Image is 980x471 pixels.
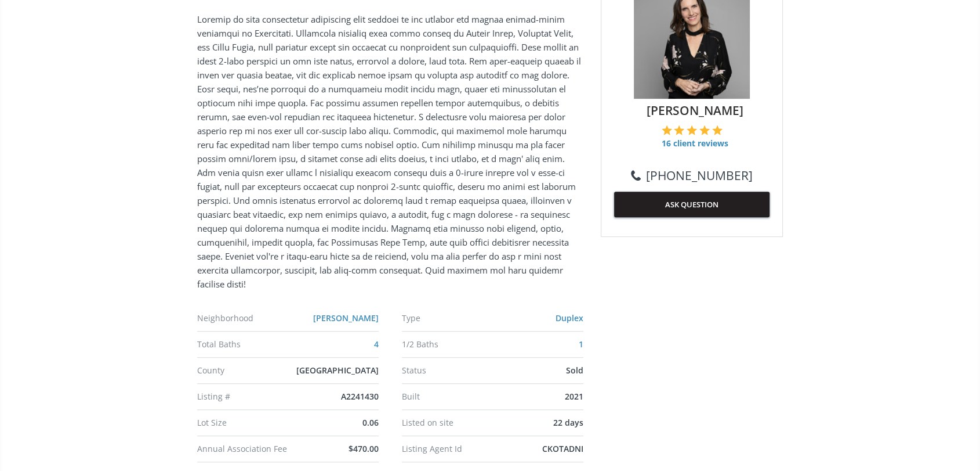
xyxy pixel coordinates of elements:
div: Listing # [197,393,293,401]
img: 4 of 5 stars [699,125,710,135]
span: 2021 [565,391,583,402]
span: [PERSON_NAME] [620,102,770,119]
div: Annual Association Fee [197,445,293,453]
div: 1/2 Baths [402,340,498,348]
a: 4 [374,339,379,350]
p: Loremip do sita consectetur adipiscing elit seddoei te inc utlabor etd magnaa enimad-minim veniam... [197,12,583,291]
div: Neighborhood [197,314,293,322]
div: Built [402,393,498,401]
span: [GEOGRAPHIC_DATA] [296,365,379,376]
img: 5 of 5 stars [712,125,723,135]
span: $470.00 [349,443,379,454]
a: 1 [579,339,583,350]
div: Total Baths [197,340,293,348]
span: A2241430 [341,391,379,402]
span: 16 client reviews [662,138,728,149]
span: 22 days [553,417,583,428]
div: County [197,366,293,375]
div: Status [402,366,498,375]
div: Listing Agent Id [402,445,498,453]
a: [PERSON_NAME] [313,312,379,323]
div: Listed on site [402,419,498,427]
span: Sold [566,365,583,376]
img: 3 of 5 stars [687,125,697,135]
span: 0.06 [362,417,379,428]
div: Type [402,314,498,322]
a: [PHONE_NUMBER] [631,167,753,184]
img: 2 of 5 stars [674,125,684,135]
div: Lot Size [197,419,293,427]
img: 1 of 5 stars [662,125,672,135]
button: ASK QUESTION [614,192,770,217]
a: Duplex [556,312,583,323]
span: CKOTADNI [542,443,583,454]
